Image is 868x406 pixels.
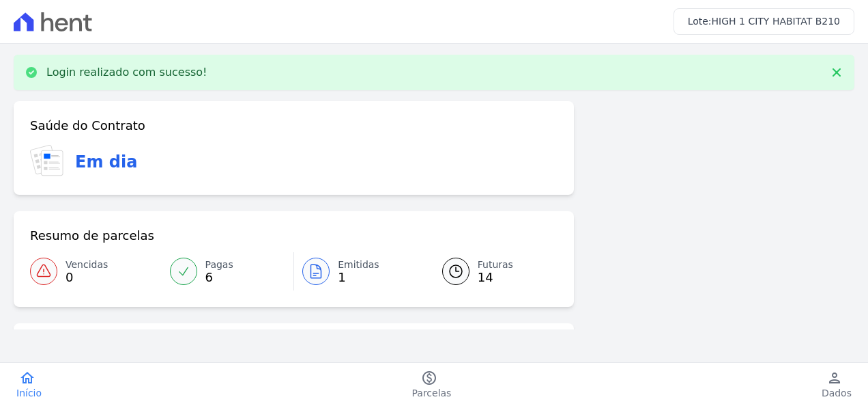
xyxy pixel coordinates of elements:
[30,252,162,290] a: Vencidas 0
[338,258,379,272] span: Emitidas
[712,16,840,27] span: HIGH 1 CITY HABITAT B210
[19,370,35,386] i: home
[16,386,42,400] span: Início
[805,370,868,400] a: personDados
[478,272,513,283] span: 14
[478,258,513,272] span: Futuras
[412,386,452,400] span: Parcelas
[66,272,108,283] span: 0
[421,370,437,386] i: paid
[688,14,840,29] h3: Lote:
[822,386,852,400] span: Dados
[396,370,468,400] a: paidParcelas
[75,150,137,174] h3: Em dia
[826,370,843,386] i: person
[338,272,379,283] span: 1
[205,258,233,272] span: Pagas
[30,228,154,244] h3: Resumo de parcelas
[205,272,233,283] span: 6
[46,66,207,79] p: Login realizado com sucesso!
[30,118,145,134] h3: Saúde do Contrato
[66,258,108,272] span: Vencidas
[162,252,294,290] a: Pagas 6
[294,252,426,290] a: Emitidas 1
[426,252,558,290] a: Futuras 14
